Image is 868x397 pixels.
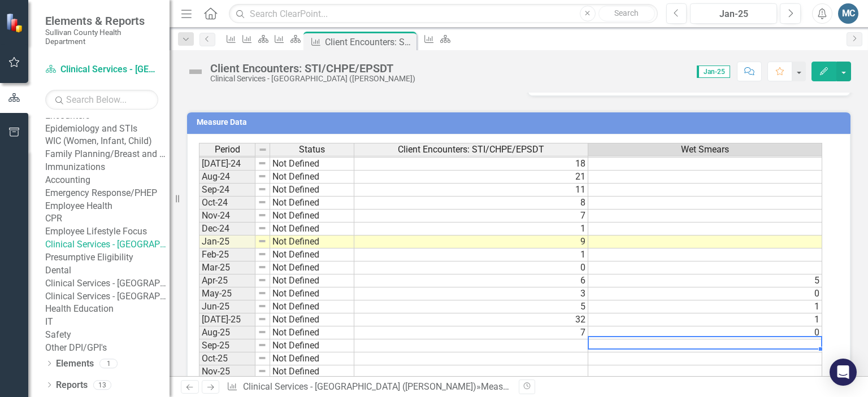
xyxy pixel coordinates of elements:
img: 8DAGhfEEPCf229AAAAAElFTkSuQmCC [258,354,267,363]
div: 1 [99,359,118,368]
td: Sep-25 [199,339,255,352]
td: 0 [588,326,822,339]
span: Period [215,145,240,155]
td: Not Defined [270,261,354,274]
span: Wet Smears [681,145,729,155]
td: 21 [354,171,588,184]
a: CPR [45,212,170,225]
a: Emergency Response/PHEP [45,187,170,200]
td: 6 [354,274,588,287]
td: Not Defined [270,171,354,184]
a: Measures [481,381,520,392]
td: Oct-25 [199,352,255,365]
a: WIC (Women, Infant, Child) [45,135,170,148]
td: Oct-24 [199,197,255,210]
button: MC [838,3,858,24]
a: IT [45,316,170,329]
a: Clinical Services - [GEOGRAPHIC_DATA] [45,277,170,290]
td: Not Defined [270,223,354,235]
img: 8DAGhfEEPCf229AAAAAElFTkSuQmCC [258,341,267,350]
td: Aug-25 [199,326,255,339]
img: 8DAGhfEEPCf229AAAAAElFTkSuQmCC [258,145,267,154]
td: Dec-24 [199,223,255,235]
div: Jan-25 [694,7,773,21]
td: 18 [354,158,588,171]
img: 8DAGhfEEPCf229AAAAAElFTkSuQmCC [258,211,267,220]
td: 7 [354,210,588,223]
td: Nov-25 [199,365,255,378]
a: Clinical Services - [GEOGRAPHIC_DATA] ([PERSON_NAME]) [45,63,158,76]
td: Jun-25 [199,300,255,313]
div: 13 [93,380,111,390]
td: 5 [354,300,588,313]
td: Not Defined [270,184,354,197]
td: Apr-25 [199,274,255,287]
td: 0 [588,287,822,300]
td: Not Defined [270,326,354,339]
a: Family Planning/Breast and Cervical [45,148,170,161]
td: 32 [354,313,588,326]
td: 1 [588,300,822,313]
td: 0 [354,261,588,274]
td: Jan-25 [199,235,255,248]
td: Not Defined [270,287,354,300]
button: Jan-25 [690,3,777,24]
img: 8DAGhfEEPCf229AAAAAElFTkSuQmCC [258,315,267,324]
td: 7 [354,326,588,339]
input: Search ClearPoint... [229,4,657,24]
img: 8DAGhfEEPCf229AAAAAElFTkSuQmCC [258,172,267,181]
td: Not Defined [270,365,354,378]
button: Search [598,6,655,21]
div: Client Encounters: STI/CHPE/EPSDT [210,62,415,75]
a: Dental [45,264,170,277]
img: 8DAGhfEEPCf229AAAAAElFTkSuQmCC [258,302,267,311]
span: Client Encounters: STI/CHPE/EPSDT [398,145,544,155]
td: Feb-25 [199,248,255,261]
td: Not Defined [270,300,354,313]
td: 5 [588,274,822,287]
a: Other DPI/GPI's [45,342,170,355]
td: Not Defined [270,210,354,223]
img: 8DAGhfEEPCf229AAAAAElFTkSuQmCC [258,276,267,285]
img: 8DAGhfEEPCf229AAAAAElFTkSuQmCC [258,237,267,246]
a: Accounting [45,174,170,187]
td: 1 [588,313,822,326]
td: Not Defined [270,274,354,287]
td: Not Defined [270,235,354,248]
a: Employee Lifestyle Focus [45,225,170,238]
a: Epidemiology and STIs [45,123,170,136]
td: 3 [354,287,588,300]
div: » » [227,381,510,394]
td: Not Defined [270,248,354,261]
input: Search Below... [45,90,158,110]
img: 8DAGhfEEPCf229AAAAAElFTkSuQmCC [258,185,267,194]
img: 8DAGhfEEPCf229AAAAAElFTkSuQmCC [258,250,267,259]
a: Employee Health [45,200,170,213]
img: 8DAGhfEEPCf229AAAAAElFTkSuQmCC [258,367,267,376]
td: 9 [354,235,588,248]
td: 1 [354,223,588,235]
img: 8DAGhfEEPCf229AAAAAElFTkSuQmCC [258,328,267,337]
td: [DATE]-25 [199,313,255,326]
td: Not Defined [270,339,354,352]
td: Nov-24 [199,210,255,223]
a: Elements [56,357,94,370]
span: Elements & Reports [45,14,158,28]
a: Clinical Services - [GEOGRAPHIC_DATA] [45,290,170,303]
a: Health Education [45,303,170,316]
img: Not Defined [186,63,205,81]
div: Client Encounters: STI/CHPE/EPSDT [325,35,414,49]
span: Status [299,145,325,155]
td: Not Defined [270,197,354,210]
div: Clinical Services - [GEOGRAPHIC_DATA] ([PERSON_NAME]) [210,75,415,83]
img: 8DAGhfEEPCf229AAAAAElFTkSuQmCC [258,159,267,168]
a: Clinical Services - [GEOGRAPHIC_DATA] ([PERSON_NAME]) [45,238,170,251]
div: Open Intercom Messenger [830,359,857,386]
td: [DATE]-24 [199,158,255,171]
td: Mar-25 [199,261,255,274]
td: 8 [354,197,588,210]
td: Sep-24 [199,184,255,197]
td: Aug-24 [199,171,255,184]
td: Not Defined [270,352,354,365]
